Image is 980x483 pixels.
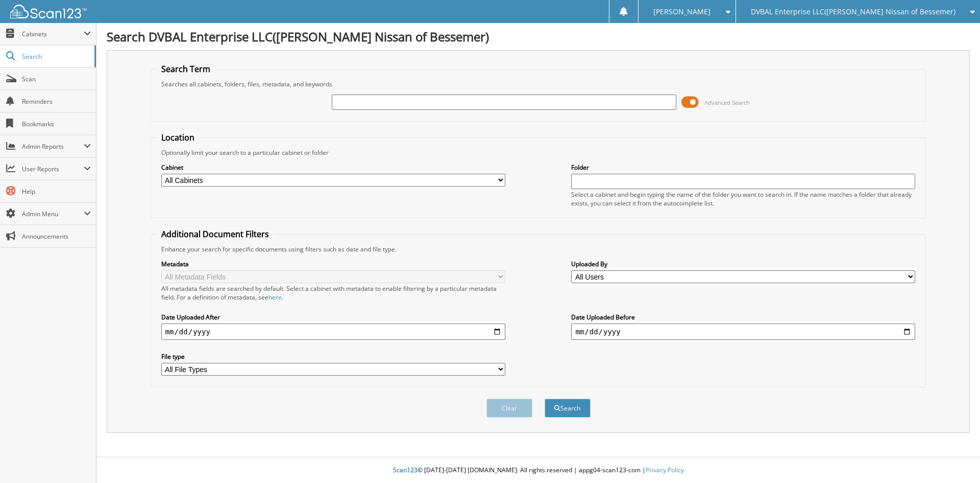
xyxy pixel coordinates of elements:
img: scan123-logo-white.svg [10,5,87,18]
span: Announcements [22,232,91,241]
label: Date Uploaded After [161,313,505,321]
label: Uploaded By [571,260,915,268]
div: Select a cabinet and begin typing the name of the folder you want to search in. If the name match... [571,190,915,208]
input: end [571,324,915,340]
button: Search [545,399,591,418]
button: Clear [486,399,532,418]
span: Scan123 [393,466,418,474]
a: Privacy Policy [646,466,684,474]
label: Folder [571,163,915,172]
label: Date Uploaded Before [571,313,915,321]
div: All metadata fields are searched by default. Select a cabinet with metadata to enable filtering b... [161,284,505,302]
h1: Search DVBAL Enterprise LLC([PERSON_NAME] Nissan of Bessemer) [107,28,970,45]
span: Reminders [22,97,91,106]
span: User Reports [22,165,84,173]
legend: Additional Document Filters [156,228,274,240]
legend: Location [156,132,200,143]
span: Admin Menu [22,210,84,218]
span: DVBAL Enterprise LLC([PERSON_NAME] Nissan of Bessemer) [751,9,955,15]
label: Metadata [161,260,505,268]
label: File type [161,352,505,361]
a: here [268,293,282,302]
span: Advanced Search [704,99,750,106]
div: © [DATE]-[DATE] [DOMAIN_NAME]. All rights reserved | appg04-scan123-com | [96,458,980,483]
span: Admin Reports [22,142,84,151]
span: [PERSON_NAME] [653,9,710,15]
legend: Search Term [156,63,215,75]
input: start [161,324,505,340]
span: Cabinets [22,30,84,38]
span: Search [22,52,89,61]
div: Searches all cabinets, folders, files, metadata, and keywords [156,80,921,88]
div: Enhance your search for specific documents using filters such as date and file type. [156,245,921,254]
span: Bookmarks [22,120,91,128]
label: Cabinet [161,163,505,172]
span: Help [22,187,91,196]
div: Optionally limit your search to a particular cabinet or folder [156,148,921,157]
span: Scan [22,75,91,83]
